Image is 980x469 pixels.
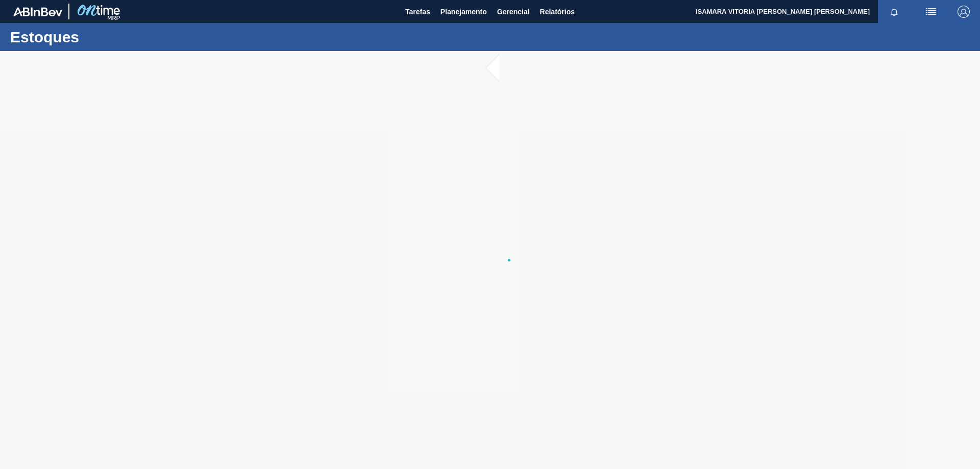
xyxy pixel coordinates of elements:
[540,6,575,18] span: Relatórios
[958,6,970,18] img: Logout
[13,7,62,16] img: TNhmsLtSVTkK8tSr43FrP2fwEKptu5GPRR3wAAAABJRU5ErkJggg==
[878,5,911,19] button: Notificações
[10,31,191,43] h1: Estoques
[440,6,487,18] span: Planejamento
[925,6,937,18] img: userActions
[497,6,530,18] span: Gerencial
[405,6,430,18] span: Tarefas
